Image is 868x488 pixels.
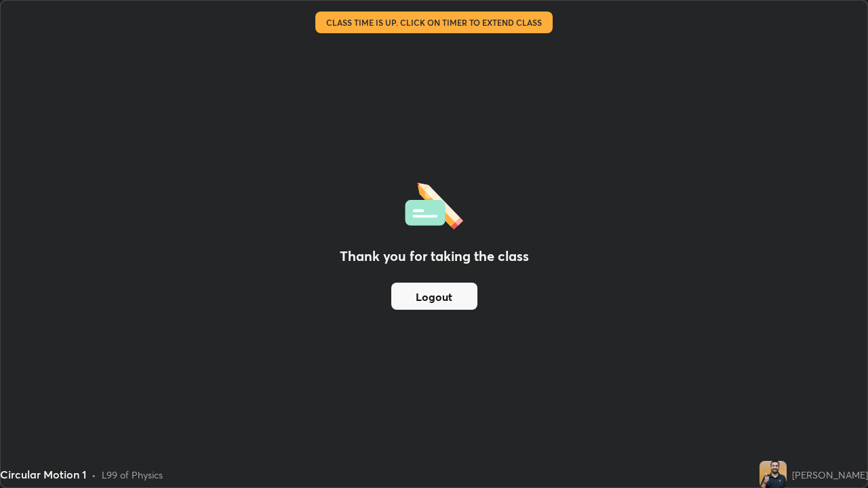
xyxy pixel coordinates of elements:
img: ff9b44368b1746629104e40f292850d8.jpg [759,461,787,488]
button: Logout [391,283,477,310]
div: L99 of Physics [102,468,163,482]
div: [PERSON_NAME] [792,468,868,482]
h2: Thank you for taking the class [340,246,529,266]
div: • [92,468,96,482]
img: offlineFeedback.1438e8b3.svg [405,178,463,230]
